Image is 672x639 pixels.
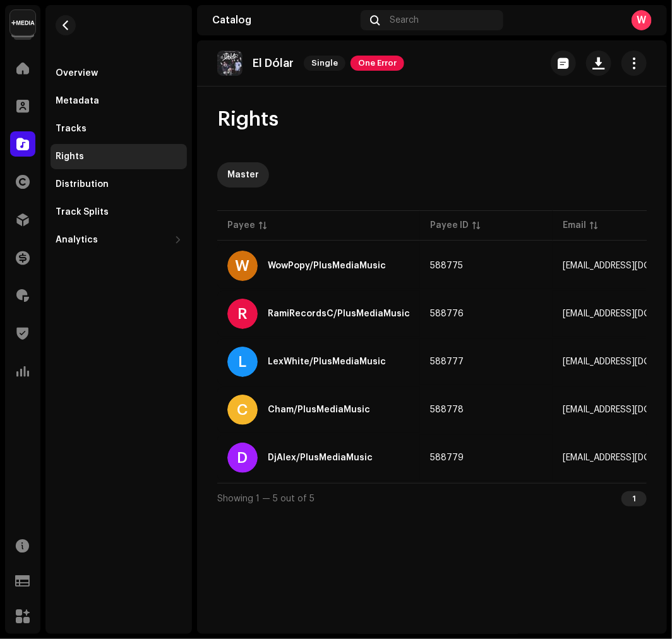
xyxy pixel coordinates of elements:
span: 588777 [430,357,464,366]
div: W [227,251,258,281]
re-m-nav-item: Rights [51,144,187,169]
re-m-nav-item: Distribution [51,172,187,197]
re-m-nav-item: Tracks [51,116,187,141]
re-m-nav-item: Track Splits [51,200,187,225]
re-m-nav-dropdown: Analytics [51,227,187,253]
div: Payee ID [430,219,469,232]
div: Tracks [56,124,87,134]
div: Catalog [212,15,356,25]
div: Track Splits [56,207,109,217]
div: LexWhite/PlusMediaMusic [268,357,386,366]
span: 588775 [430,261,463,270]
span: 588776 [430,309,464,318]
div: Master [227,162,259,188]
re-m-nav-item: Metadata [51,88,187,114]
span: One Error [351,56,404,71]
div: D [227,443,258,473]
div: Analytics [56,235,98,245]
div: Payee [227,219,255,232]
img: d0ab9f93-6901-4547-93e9-494644ae73ba [10,10,35,35]
img: 2b62de70-7217-461c-af79-16af41db733b [217,51,243,76]
div: Overview [56,68,98,78]
div: Metadata [56,96,99,106]
div: L [227,347,258,377]
div: C [227,395,258,425]
div: W [632,10,652,30]
span: 588778 [430,405,464,414]
p: El Dólar [253,57,294,70]
div: Rights [56,152,84,162]
span: Showing 1 — 5 out of 5 [217,494,315,503]
div: WowPopy/PlusMediaMusic [268,261,386,270]
span: Rights [217,107,279,132]
div: Cham/PlusMediaMusic [268,405,370,414]
div: 1 [621,491,647,506]
div: Distribution [56,179,109,189]
div: Email [563,219,586,232]
span: 588779 [430,453,464,462]
span: Search [390,15,419,25]
div: R [227,299,258,329]
div: RamiRecordsC/PlusMediaMusic [268,309,410,318]
div: DjAlex/PlusMediaMusic [268,453,373,462]
span: Single [304,56,345,71]
re-m-nav-item: Overview [51,61,187,86]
